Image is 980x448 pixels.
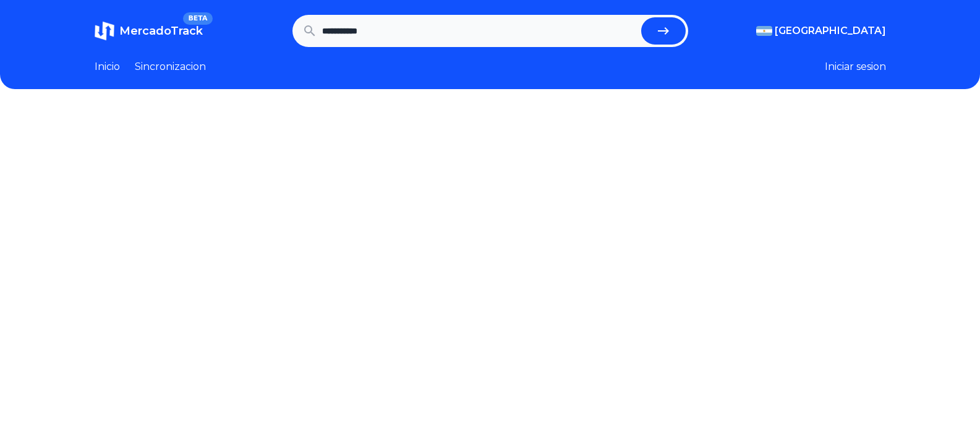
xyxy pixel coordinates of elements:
[95,21,114,41] img: MercadoTrack
[756,26,772,36] img: Argentina
[95,59,120,74] a: Inicio
[95,21,203,41] a: MercadoTrackBETA
[756,24,886,38] button: [GEOGRAPHIC_DATA]
[183,12,212,25] span: BETA
[775,24,886,38] span: [GEOGRAPHIC_DATA]
[119,24,203,38] span: MercadoTrack
[135,59,206,74] a: Sincronizacion
[825,59,886,74] button: Iniciar sesion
